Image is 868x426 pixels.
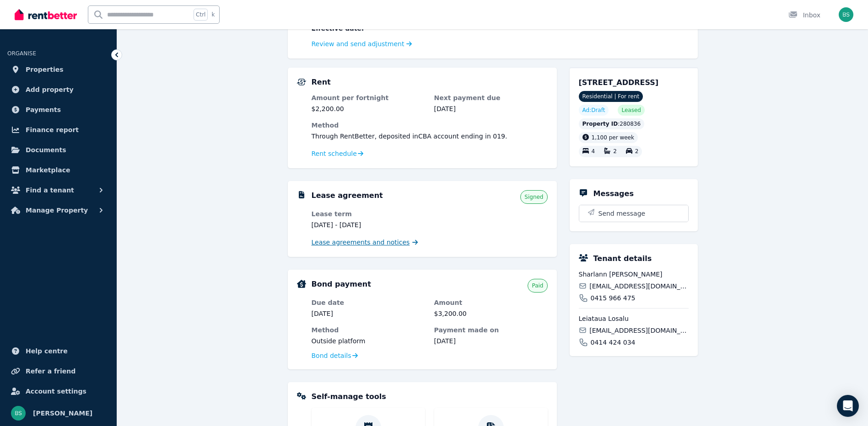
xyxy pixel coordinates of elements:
[579,91,643,102] span: Residential | For rent
[312,93,425,102] dt: Amount per fortnight
[839,7,853,22] img: Baskar Srinivasan
[312,325,425,335] dt: Method
[434,325,548,335] dt: Payment made on
[788,11,820,20] div: Inbox
[312,149,357,158] span: Rent schedule
[579,118,645,129] div: : 280836
[7,141,109,159] a: Documents
[33,408,92,419] span: [PERSON_NAME]
[211,11,215,18] span: k
[7,101,109,119] a: Payments
[7,50,36,57] span: ORGANISE
[26,104,61,115] span: Payments
[579,205,688,222] button: Send message
[26,64,64,75] span: Properties
[312,238,418,247] a: Lease agreements and notices
[592,149,595,155] span: 4
[837,395,859,417] div: Open Intercom Messenger
[312,220,425,229] dd: [DATE] - [DATE]
[598,209,646,218] span: Send message
[434,336,548,346] dd: [DATE]
[591,338,636,347] span: 0414 424 034
[26,185,74,196] span: Find a tenant
[194,9,208,21] span: Ctrl
[7,342,109,360] a: Help centre
[593,253,652,264] h5: Tenant details
[26,366,75,377] span: Refer a friend
[312,190,383,201] h5: Lease agreement
[312,351,358,360] a: Bond details
[593,188,634,199] h5: Messages
[312,298,425,307] dt: Due date
[434,104,548,113] dd: [DATE]
[312,149,364,158] a: Rent schedule
[26,386,86,397] span: Account settings
[312,309,425,318] dd: [DATE]
[312,40,412,48] a: Review and send adjustment
[532,282,543,289] span: Paid
[11,406,26,421] img: Baskar Srinivasan
[312,336,425,346] dd: Outside platform
[434,309,548,318] dd: $3,200.00
[7,181,109,199] button: Find a tenant
[621,106,641,114] span: Leased
[26,124,79,135] span: Finance report
[7,60,109,79] a: Properties
[7,121,109,139] a: Finance report
[582,106,605,114] span: Ad: Draft
[589,326,688,335] span: [EMAIL_ADDRESS][DOMAIN_NAME]
[592,134,634,141] span: 1,100 per week
[312,121,548,130] dt: Method
[297,79,306,85] img: Rental Payments
[26,144,66,155] span: Documents
[312,279,371,290] h5: Bond payment
[312,209,425,218] dt: Lease term
[297,280,306,288] img: Bond Details
[524,193,543,201] span: Signed
[312,104,425,113] dd: $2,200.00
[579,270,689,279] span: Sharlann [PERSON_NAME]
[312,351,351,360] span: Bond details
[312,391,386,402] h5: Self-manage tools
[579,78,659,87] span: [STREET_ADDRESS]
[7,161,109,179] a: Marketplace
[312,77,331,88] h5: Rent
[591,293,636,303] span: 0415 966 475
[579,314,689,323] span: Leiataua Losalu
[7,362,109,380] a: Refer a friend
[26,84,74,95] span: Add property
[7,382,109,400] a: Account settings
[589,282,688,291] span: [EMAIL_ADDRESS][DOMAIN_NAME]
[434,93,548,102] dt: Next payment due
[312,133,507,140] span: Through RentBetter , deposited in CBA account ending in 019 .
[26,165,70,176] span: Marketplace
[635,149,639,155] span: 2
[312,238,410,247] span: Lease agreements and notices
[7,80,109,99] a: Add property
[7,201,109,219] button: Manage Property
[26,346,68,357] span: Help centre
[26,205,88,216] span: Manage Property
[15,8,77,21] img: RentBetter
[582,120,618,128] span: Property ID
[434,298,548,307] dt: Amount
[613,149,617,155] span: 2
